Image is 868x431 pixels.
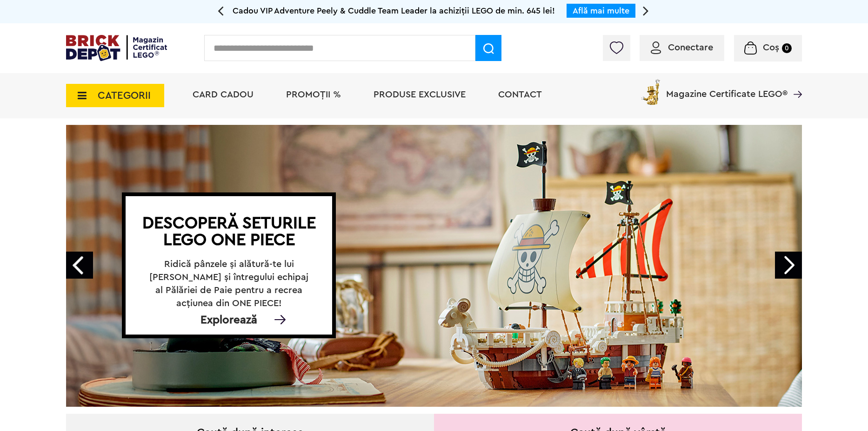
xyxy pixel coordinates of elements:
img: Explorează [271,315,289,324]
a: Conectare [651,43,713,52]
div: Explorează [126,315,332,325]
span: Magazine Certificate LEGO® [666,77,788,99]
a: Contact [498,90,542,99]
a: PROMOȚII % [286,90,341,99]
span: Cadou VIP Adventure Peely & Cuddle Team Leader la achiziții LEGO de min. 645 lei! [233,7,555,15]
a: Next [775,252,802,279]
a: Card Cadou [193,90,254,99]
span: Coș [763,43,779,52]
span: CATEGORII [98,90,151,101]
a: Descoperă seturile LEGO ONE PIECERidică pânzele și alătură-te lui [PERSON_NAME] și întregului ech... [66,125,802,407]
h2: Ridică pânzele și alătură-te lui [PERSON_NAME] și întregului echipaj al Pălăriei de Paie pentru a... [146,258,311,297]
a: Produse exclusive [374,90,466,99]
a: Află mai multe [573,7,629,15]
h1: Descoperă seturile LEGO ONE PIECE [136,215,322,248]
small: 0 [782,43,792,53]
a: Prev [66,252,93,279]
span: Conectare [668,43,713,52]
a: Magazine Certificate LEGO® [788,77,802,87]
